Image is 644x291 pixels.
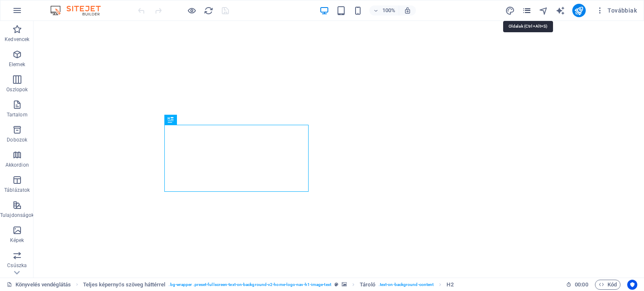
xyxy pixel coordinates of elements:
[342,282,347,287] i: Ez az elem hátteret tartalmaz
[9,61,26,68] p: Elemek
[596,6,637,15] span: Továbbiak
[10,237,24,244] p: Képek
[404,7,411,14] i: Átméretezés esetén automatikusan beállítja a nagyítási szintet a választott eszköznek megfelelően.
[335,282,338,287] i: Ez az elem egy testreszabható előre beállítás
[572,4,586,17] button: publish
[599,280,617,290] span: Kód
[203,5,213,15] button: reload
[360,280,375,290] span: Kattintson a kijelöléshez. Dupla kattintás az szerkesztéshez
[505,6,515,15] i: Tervezés (Ctrl+Alt+Y)
[556,5,566,15] button: text_generator
[574,6,584,15] i: Közzététel
[592,4,640,17] button: Továbbiak
[522,5,532,15] button: pages
[505,5,515,15] button: design
[7,136,27,143] p: Dobozok
[5,162,29,168] p: Akkordion
[539,6,548,15] i: Navigátor
[5,36,29,43] p: Kedvencek
[169,280,331,290] span: . bg-wrapper .preset-fullscreen-text-on-background-v2-home-logo-nav-h1-image-text
[575,280,588,290] span: 00 00
[83,280,165,290] span: Kattintson a kijelöléshez. Dupla kattintás az szerkesztéshez
[7,262,27,269] p: Csúszka
[204,6,213,15] i: Weboldal újratöltése
[4,187,30,193] p: Táblázatok
[7,111,28,118] p: Tartalom
[627,280,637,290] button: Usercentrics
[48,5,111,15] img: Editor Logo
[382,5,395,15] h6: 100%
[187,5,197,15] button: Kattintson ide az előnézeti módból való kilépéshez és a szerkesztés folytatásához
[6,86,28,93] p: Oszlopok
[581,281,582,288] span: :
[566,280,588,290] h6: Munkamenet idő
[379,280,434,290] span: . text-on-background-content
[7,280,71,290] a: Kattintson a kijelölés megszüntetéséhez. Dupla kattintás az oldalak megnyitásához
[595,280,621,290] button: Kód
[369,5,399,15] button: 100%
[539,5,549,15] button: navigator
[83,280,454,290] nav: breadcrumb
[447,280,453,290] span: Kattintson a kijelöléshez. Dupla kattintás az szerkesztéshez
[556,6,565,15] i: AI Writer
